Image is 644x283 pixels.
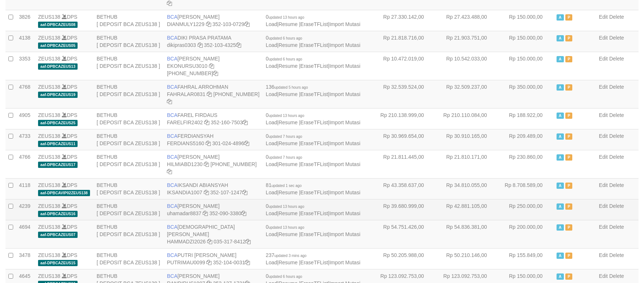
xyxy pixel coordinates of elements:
[300,63,328,69] a: EraseTFList
[435,10,498,31] td: Rp 27.423.488,00
[599,133,608,139] a: Edit
[557,14,564,21] span: Active
[278,91,297,97] a: Resume
[300,91,328,97] a: EraseTFList
[329,42,360,48] a: Import Mutasi
[278,260,297,265] a: Resume
[167,203,177,209] span: BCA
[167,252,177,258] span: BCA
[435,31,498,52] td: Rp 21.903.751,00
[498,108,554,129] td: Rp 188.922,00
[266,84,308,90] span: 136
[246,239,251,245] a: Copy 0353178412 to clipboard
[164,220,263,248] td: [DEMOGRAPHIC_DATA][PERSON_NAME] 035-317-8412
[164,52,263,80] td: [PERSON_NAME] [PHONE_NUMBER]
[167,84,177,90] span: BCA
[266,84,360,97] span: | | |
[278,231,297,237] a: Resume
[241,210,246,216] a: Copy 3520903380 to clipboard
[609,133,624,139] a: Delete
[38,120,78,126] span: aaf-DPBCAZEUS25
[435,80,498,108] td: Rp 32.509.237,00
[266,273,302,279] span: 0
[599,154,608,160] a: Edit
[164,150,263,178] td: [PERSON_NAME] [PHONE_NUMBER]
[164,108,263,129] td: FAREL FIRDAUS 352-160-7503
[207,239,212,245] a: Copy HAMMADZI2026 to clipboard
[38,162,78,168] span: aaf-DPBCAZEUS17
[94,52,164,80] td: BETHUB [ DEPOSIT BCA ZEUS138 ]
[266,224,304,230] span: 0
[16,150,35,178] td: 4766
[557,203,564,210] span: Active
[38,260,78,266] span: aaf-DPBCAZEUS15
[300,190,328,195] a: EraseTFList
[557,183,564,189] span: Active
[498,220,554,248] td: Rp 200.000,00
[565,253,573,259] span: Paused
[167,0,172,6] a: Copy 8692458639 to clipboard
[164,80,263,108] td: FAHRAL ARROHMAN [PHONE_NUMBER]
[167,91,205,97] a: FAHRALAR0831
[38,224,60,230] a: ZEUS138
[565,203,573,210] span: Paused
[266,35,302,41] span: 0
[266,154,302,160] span: 0
[269,57,302,61] span: updated 6 hours ago
[557,273,564,280] span: Active
[164,10,263,31] td: [PERSON_NAME] 352-103-0729
[498,10,554,31] td: Rp 150.000,00
[609,14,624,20] a: Delete
[599,273,608,279] a: Edit
[35,108,94,129] td: DPS
[609,112,624,118] a: Delete
[38,63,78,70] span: aaf-DPBCAZEUS13
[372,178,435,199] td: Rp 43.358.637,00
[609,273,624,279] a: Delete
[300,161,328,167] a: EraseTFList
[35,199,94,220] td: DPS
[278,190,297,195] a: Resume
[498,248,554,269] td: Rp 155.849,00
[38,22,78,28] span: aaf-DPBCAZEUS08
[38,92,78,98] span: aaf-DPBCAZEUS19
[300,42,328,48] a: EraseTFList
[16,52,35,80] td: 3353
[565,84,573,91] span: Paused
[164,199,263,220] td: [PERSON_NAME] 352-090-3380
[204,120,209,125] a: Copy FARELFIR2402 to clipboard
[565,14,573,21] span: Paused
[329,190,360,195] a: Import Mutasi
[167,14,177,20] span: BCA
[300,210,328,216] a: EraseTFList
[38,84,60,90] a: ZEUS138
[164,31,263,52] td: DIKI PRASA PRATAMA 352-103-4325
[94,129,164,150] td: BETHUB [ DEPOSIT BCA ZEUS138 ]
[266,14,304,20] span: 0
[266,120,277,125] a: Load
[372,248,435,269] td: Rp 50.205.988,00
[269,36,302,40] span: updated 6 hours ago
[207,91,212,97] a: Copy FAHRALAR0831 to clipboard
[38,232,78,238] span: aaf-DPBCAZEUS07
[272,184,302,188] span: updated 1 sec ago
[167,273,177,279] span: BCA
[16,129,35,150] td: 4733
[167,63,207,69] a: EKONURSU3010
[372,199,435,220] td: Rp 39.680.999,00
[266,182,360,195] span: | | |
[266,252,360,265] span: | | |
[565,224,573,231] span: Paused
[35,31,94,52] td: DPS
[16,108,35,129] td: 4905
[435,178,498,199] td: Rp 34.810.055,00
[599,203,608,209] a: Edit
[266,56,360,69] span: | | |
[609,84,624,90] a: Delete
[278,21,297,27] a: Resume
[94,10,164,31] td: BETHUB [ DEPOSIT BCA ZEUS138 ]
[266,140,277,146] a: Load
[213,70,218,76] a: Copy 4062302392 to clipboard
[167,99,172,104] a: Copy 5665095158 to clipboard
[557,113,564,119] span: Active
